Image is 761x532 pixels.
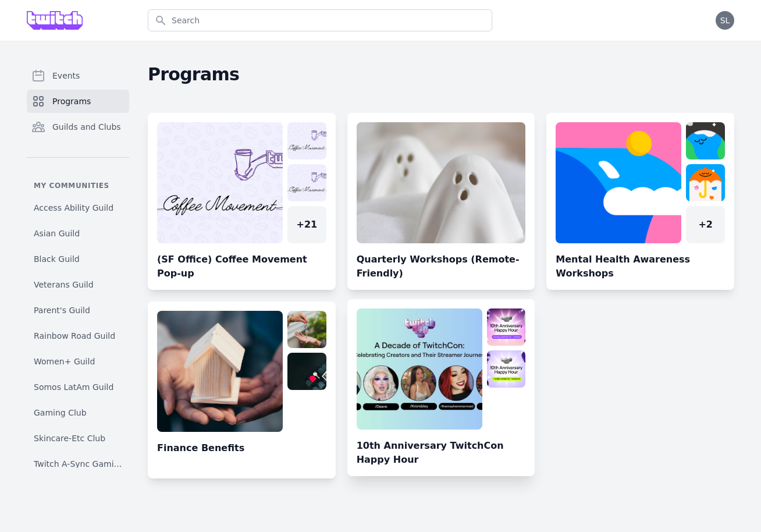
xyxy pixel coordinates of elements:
input: Search [148,9,492,31]
span: Events [52,70,80,81]
span: Veterans Guild [34,279,94,290]
span: SL [720,16,730,24]
a: Parent's Guild [27,300,129,321]
a: Skincare-Etc Club [27,428,129,449]
a: Gaming Club [27,402,129,423]
p: My communities [27,181,129,190]
a: Access Ability Guild [27,197,129,218]
span: Twitch A-Sync Gaming (TAG) Club [34,458,122,470]
h2: Programs [148,64,734,85]
span: Gaming Club [34,407,87,418]
button: SL [716,11,734,30]
span: Guilds and Clubs [52,121,121,133]
a: Black Guild [27,249,129,269]
a: Asian Guild [27,223,129,244]
a: Guilds and Clubs [27,115,129,139]
span: Parent's Guild [34,304,90,316]
a: Somos LatAm Guild [27,377,129,398]
span: Skincare-Etc Club [34,432,105,444]
img: Grove [27,11,83,30]
span: Rainbow Road Guild [34,330,115,342]
span: Women+ Guild [34,356,95,367]
nav: Sidebar [27,64,129,468]
span: Black Guild [34,253,80,265]
span: Programs [52,95,91,107]
a: Veterans Guild [27,274,129,295]
a: Rainbow Road Guild [27,325,129,346]
a: Twitch A-Sync Gaming (TAG) Club [27,453,129,474]
span: Asian Guild [34,228,80,239]
a: Events [27,64,129,87]
a: Women+ Guild [27,351,129,372]
a: Programs [27,90,129,113]
span: Access Ability Guild [34,202,113,214]
span: Somos LatAm Guild [34,381,113,393]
